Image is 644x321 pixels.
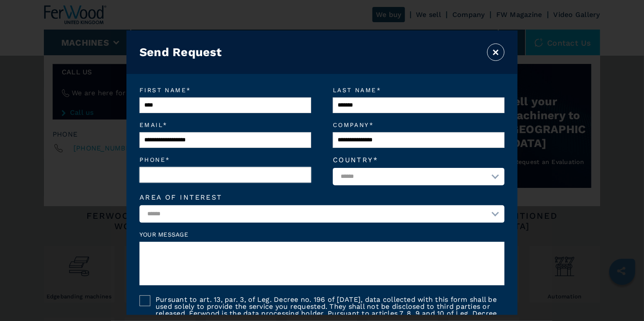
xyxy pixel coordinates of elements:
button: × [487,43,505,61]
em: Company [333,122,505,128]
input: Last name* [333,97,505,113]
input: Email* [139,132,311,148]
em: First name [139,87,311,93]
em: Last name [333,87,505,93]
h3: Send Request [139,45,222,59]
label: Area of interest [139,194,505,201]
em: Email [139,122,311,128]
input: Company* [333,132,505,148]
input: First name* [139,97,311,113]
em: Phone [139,157,311,163]
label: Country [333,157,505,164]
label: Your message [139,231,505,237]
input: Phone* [139,167,311,183]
